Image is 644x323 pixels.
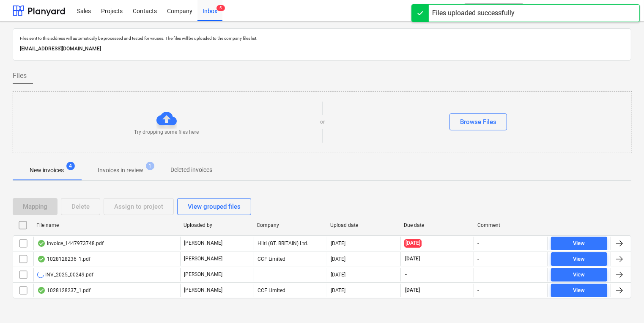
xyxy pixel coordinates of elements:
div: File name [36,222,177,228]
div: OCR finished [37,287,46,294]
button: View [551,284,607,297]
button: View [551,268,607,282]
p: or [320,119,325,126]
p: [EMAIL_ADDRESS][DOMAIN_NAME] [20,44,624,53]
button: Browse Files [449,113,507,130]
p: Invoices in review [98,166,143,175]
div: Company [257,222,324,228]
div: - [254,268,327,282]
div: View [573,239,585,248]
div: View [573,270,585,280]
button: View [551,252,607,266]
div: Uploaded by [184,222,250,228]
span: [DATE] [404,239,422,247]
p: Try dropping some files here [134,129,199,136]
span: 4 [66,162,75,170]
p: [PERSON_NAME] [184,255,222,262]
iframe: Chat Widget [602,282,644,323]
div: OCR finished [37,240,46,247]
p: New invoices [30,166,64,175]
span: Files [13,71,27,81]
p: [PERSON_NAME] [184,271,222,278]
div: [DATE] [331,287,345,293]
p: [PERSON_NAME] [184,287,222,294]
div: Comment [477,222,544,228]
div: Upload date [330,222,397,228]
div: 1028128236_1.pdf [37,256,90,262]
div: Hilti (GT. BRITAIN) Ltd. [254,237,327,250]
p: [PERSON_NAME] [184,240,222,247]
div: [DATE] [331,272,345,278]
div: Files uploaded successfully [432,8,515,18]
div: Browse Files [460,116,496,127]
p: Files sent to this address will automatically be processed and tested for viruses. The files will... [20,36,624,41]
div: - [477,240,479,246]
div: [DATE] [331,240,345,246]
div: Try dropping some files hereorBrowse Files [13,91,632,153]
div: INV_2025_00249.pdf [37,271,93,278]
span: 1 [146,162,154,170]
div: - [477,256,479,262]
p: Deleted invoices [170,166,212,174]
div: View grouped files [188,201,241,212]
div: - [477,272,479,278]
span: [DATE] [404,255,421,262]
div: - [477,287,479,293]
span: - [404,271,408,278]
div: Invoice_1447973748.pdf [37,240,104,247]
div: View [573,286,585,295]
div: 1028128237_1.pdf [37,287,90,294]
span: 5 [216,5,225,11]
button: View grouped files [177,198,251,215]
div: View [573,254,585,264]
div: OCR in progress [37,271,44,278]
button: View [551,237,607,250]
div: Due date [404,222,471,228]
div: CCF Limited [254,284,327,297]
div: [DATE] [331,256,345,262]
div: CCF Limited [254,252,327,266]
span: [DATE] [404,287,421,294]
div: OCR finished [37,256,46,262]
